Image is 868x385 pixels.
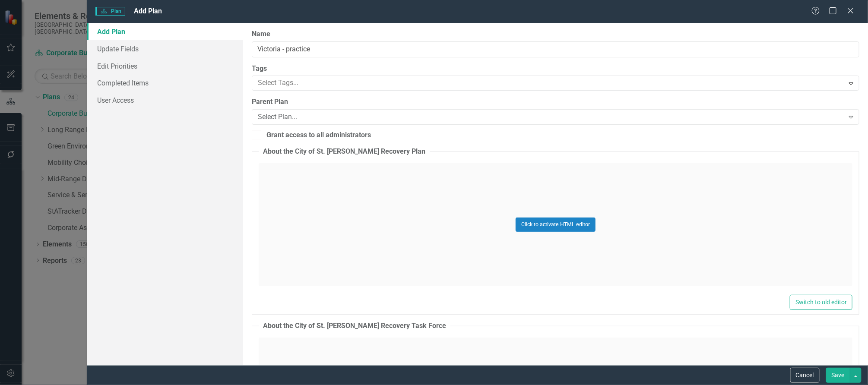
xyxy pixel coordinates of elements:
button: Click to activate HTML editor [516,218,596,231]
span: Add Plan [134,7,162,15]
a: Edit Priorities [87,57,243,75]
label: Tags [252,64,859,74]
button: Cancel [790,368,820,383]
a: Add Plan [87,23,243,40]
a: Update Fields [87,40,243,57]
button: Save [826,368,850,383]
input: Plan Name [252,41,859,57]
div: Grant access to all administrators [266,130,371,140]
a: User Access [87,92,243,109]
legend: About the City of St. [PERSON_NAME] Recovery Task Force [259,321,450,331]
a: Completed Items [87,74,243,92]
legend: About the City of St. [PERSON_NAME] Recovery Plan [259,147,430,157]
button: Switch to old editor [790,295,852,310]
label: Parent Plan [252,97,859,107]
div: Select Plan... [258,112,844,122]
span: Plan [95,7,125,16]
label: Name [252,29,859,39]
